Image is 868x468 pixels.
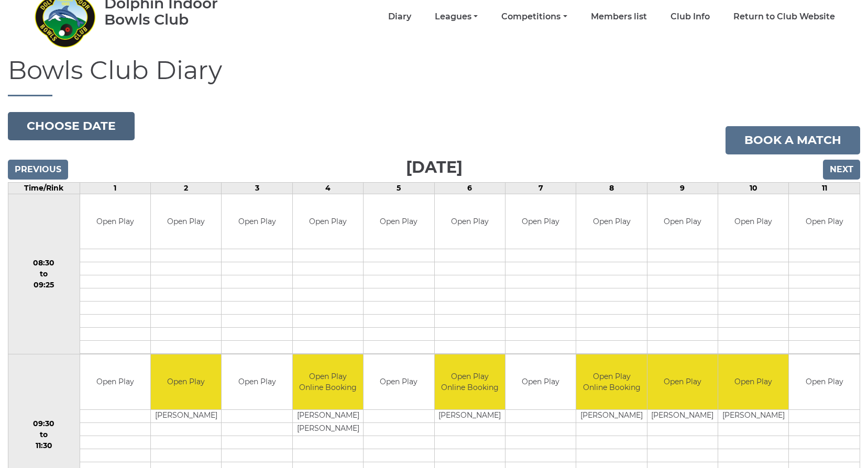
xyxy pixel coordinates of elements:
[718,409,788,422] td: [PERSON_NAME]
[151,409,221,422] td: [PERSON_NAME]
[293,194,363,249] td: Open Play
[501,11,567,23] a: Competitions
[8,194,80,354] td: 08:30 to 09:25
[647,354,718,409] td: Open Play
[151,194,221,249] td: Open Play
[293,422,363,436] td: [PERSON_NAME]
[80,182,150,194] td: 1
[671,11,710,23] a: Club Info
[435,194,505,249] td: Open Play
[789,354,860,409] td: Open Play
[388,11,411,23] a: Diary
[293,354,363,409] td: Open Play Online Booking
[435,11,478,23] a: Leagues
[434,182,505,194] td: 6
[647,409,718,422] td: [PERSON_NAME]
[718,182,789,194] td: 10
[8,160,68,180] input: Previous
[364,182,434,194] td: 5
[576,182,647,194] td: 8
[364,194,434,249] td: Open Play
[506,354,576,409] td: Open Play
[292,182,363,194] td: 4
[789,194,860,249] td: Open Play
[733,11,835,23] a: Return to Club Website
[576,194,646,249] td: Open Play
[151,354,221,409] td: Open Play
[80,194,150,249] td: Open Play
[823,160,860,180] input: Next
[8,182,80,194] td: Time/Rink
[726,126,860,154] a: Book a match
[647,194,718,249] td: Open Play
[80,354,150,409] td: Open Play
[222,182,292,194] td: 3
[293,409,363,422] td: [PERSON_NAME]
[222,194,292,249] td: Open Play
[647,182,718,194] td: 9
[435,409,505,422] td: [PERSON_NAME]
[8,57,860,96] h1: Bowls Club Diary
[789,182,860,194] td: 11
[8,112,135,140] button: Choose date
[576,409,646,422] td: [PERSON_NAME]
[718,194,788,249] td: Open Play
[151,182,222,194] td: 2
[222,354,292,409] td: Open Play
[435,354,505,409] td: Open Play Online Booking
[364,354,434,409] td: Open Play
[505,182,576,194] td: 7
[576,354,646,409] td: Open Play Online Booking
[718,354,788,409] td: Open Play
[591,11,647,23] a: Members list
[506,194,576,249] td: Open Play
